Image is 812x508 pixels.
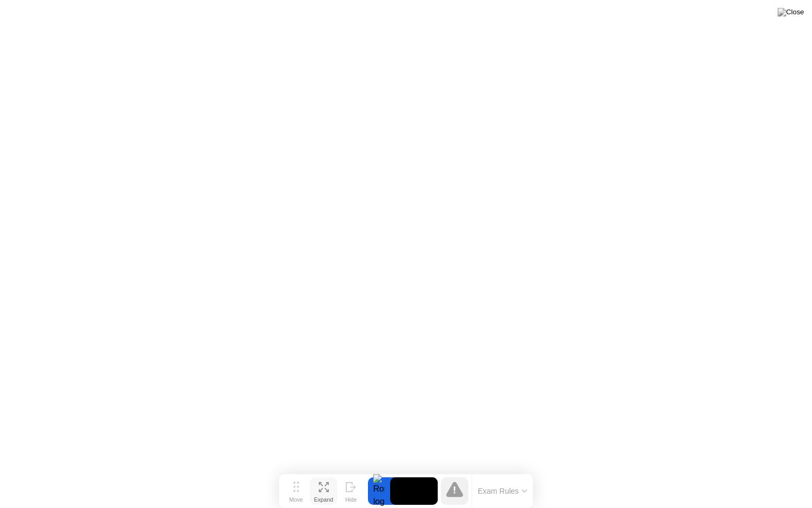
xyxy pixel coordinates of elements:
div: Expand [314,496,333,503]
img: Close [778,8,804,16]
button: Exam Rules [475,486,531,496]
button: Move [282,477,310,505]
div: Move [289,496,303,503]
div: Hide [345,496,357,503]
button: Expand [310,477,337,505]
button: Hide [337,477,365,505]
